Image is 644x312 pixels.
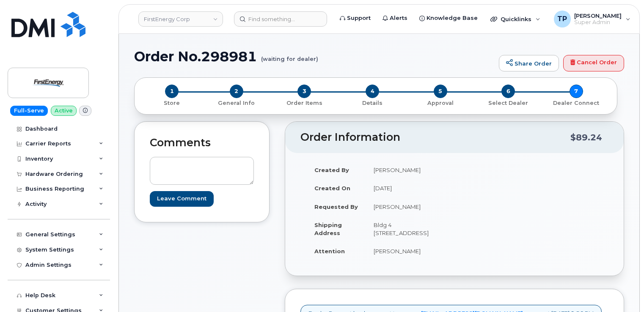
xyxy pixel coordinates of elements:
h2: Comments [150,137,254,149]
a: 6 Select Dealer [474,98,542,107]
input: Leave Comment [150,191,214,207]
a: Cancel Order [563,55,624,72]
p: Store [145,99,199,107]
a: 2 General Info [203,98,271,107]
p: Details [342,99,403,107]
td: [PERSON_NAME] [366,197,448,216]
a: 5 Approval [406,98,474,107]
td: [PERSON_NAME] [366,242,448,260]
p: Order Items [274,99,335,107]
span: 1 [165,85,179,98]
span: 3 [297,85,311,98]
p: Approval [410,99,471,107]
span: 4 [366,85,379,98]
span: 5 [434,85,447,98]
h1: Order No.298981 [134,49,495,64]
p: Select Dealer [478,99,539,107]
a: 1 Store [141,98,203,107]
td: [PERSON_NAME] [366,161,448,179]
strong: Shipping Address [314,222,342,236]
span: 2 [230,85,243,98]
strong: Requested By [314,203,358,210]
a: 4 Details [339,98,407,107]
a: Share Order [499,55,559,72]
td: [DATE] [366,179,448,197]
strong: Created By [314,167,349,173]
small: (waiting for dealer) [261,49,318,62]
td: Bldg 4 [STREET_ADDRESS] [366,216,448,242]
p: General Info [206,99,267,107]
strong: Created On [314,185,350,192]
h2: Order Information [300,131,570,143]
a: 3 Order Items [270,98,339,107]
strong: Attention [314,248,345,255]
span: 6 [501,85,515,98]
div: $89.24 [570,129,602,145]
